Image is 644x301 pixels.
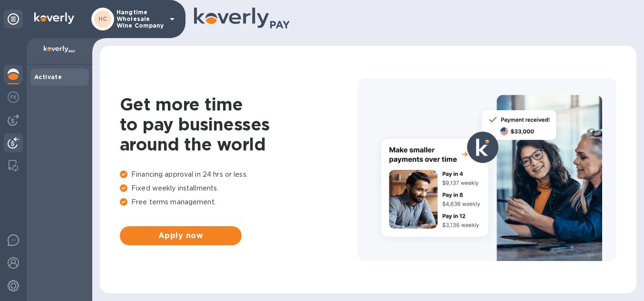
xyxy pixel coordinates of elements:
[8,91,19,103] img: Foreign exchange
[127,230,234,241] span: Apply now
[117,9,164,29] p: Hangtime Wholesale Wine Company
[120,197,358,207] p: Free terms management.
[120,94,358,154] h1: Get more time to pay businesses around the world
[34,73,62,80] b: Activate
[120,170,358,180] p: Financing approval in 24 hrs or less.
[120,183,358,193] p: Fixed weekly installments.
[98,15,107,22] b: HC
[120,226,242,245] button: Apply now
[34,12,74,24] img: Logo
[4,10,23,29] div: Unpin categories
